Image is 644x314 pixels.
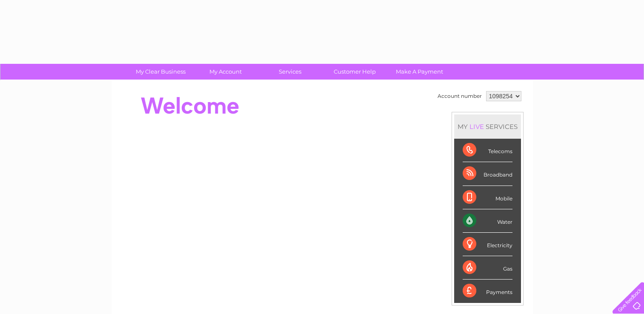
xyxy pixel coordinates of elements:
[463,209,512,233] div: Water
[255,64,325,80] a: Services
[320,64,390,80] a: Customer Help
[126,64,196,80] a: My Clear Business
[463,280,512,303] div: Payments
[463,162,512,186] div: Broadband
[190,64,260,80] a: My Account
[463,139,512,162] div: Telecoms
[435,89,484,103] td: Account number
[454,114,521,139] div: MY SERVICES
[463,186,512,209] div: Mobile
[384,64,455,80] a: Make A Payment
[463,233,512,256] div: Electricity
[468,123,486,131] div: LIVE
[463,256,512,280] div: Gas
